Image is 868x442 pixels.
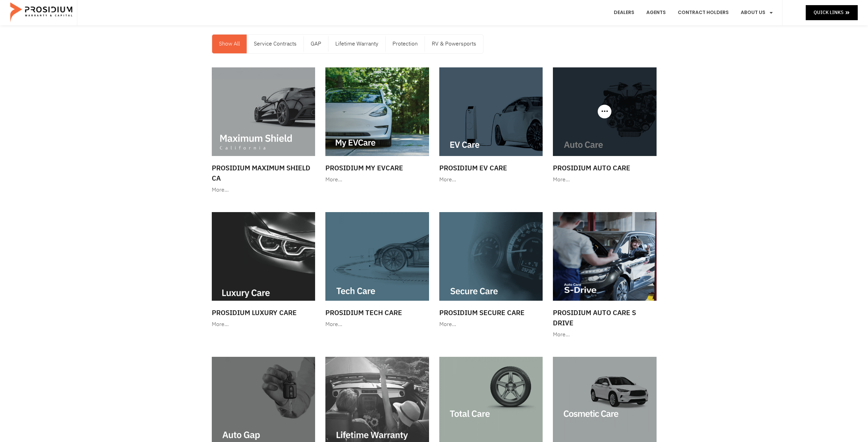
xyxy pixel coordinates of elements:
h3: Prosidium Auto Care [553,163,657,173]
div: More… [439,175,543,185]
a: Prosidium Maximum Shield CA More… [208,64,319,198]
div: More… [553,175,657,185]
a: Prosidium Luxury Care More… [208,209,319,333]
div: More… [212,320,315,329]
a: Prosidium My EVCare More… [322,64,432,188]
a: Prosidium Auto Care S Drive More… [549,209,660,343]
a: Prosidium Secure Care More… [436,209,546,333]
a: Show All [212,35,247,53]
a: Prosidium Tech Care More… [322,209,432,333]
a: RV & Powersports [425,35,483,53]
a: GAP [304,35,328,53]
a: Protection [386,35,425,53]
h3: Prosidium Luxury Care [212,308,315,318]
nav: Menu [212,35,483,53]
span: Quick Links [814,8,843,17]
h3: Prosidium My EVCare [325,163,429,173]
a: Prosidium EV Care More… [436,64,546,188]
div: More… [553,330,657,340]
div: More… [439,320,543,329]
div: More… [325,175,429,185]
div: More… [212,185,315,195]
a: Lifetime Warranty [328,35,385,53]
a: Prosidium Auto Care More… [549,64,660,188]
a: Quick Links [806,5,858,20]
h3: Prosidium Tech Care [325,308,429,318]
a: Service Contracts [247,35,303,53]
h3: Prosidium Maximum Shield CA [212,163,315,183]
h3: Prosidium Secure Care [439,308,543,318]
h3: Prosidium Auto Care S Drive [553,308,657,328]
div: More… [325,320,429,329]
h3: Prosidium EV Care [439,163,543,173]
